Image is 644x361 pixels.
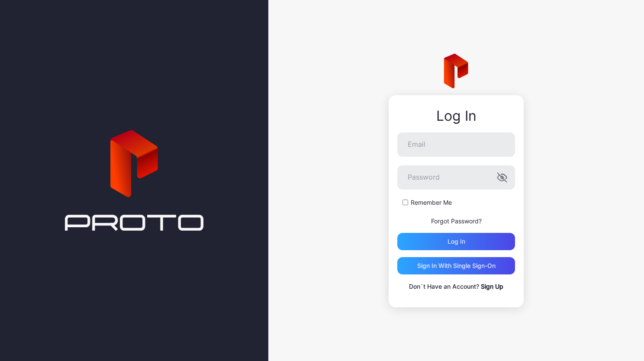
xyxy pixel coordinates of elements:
[417,262,496,269] div: Sign in With Single Sign-On
[397,108,515,124] div: Log In
[411,198,452,207] label: Remember Me
[397,132,515,157] input: Email
[397,257,515,274] button: Sign in With Single Sign-On
[448,238,465,245] div: Log in
[397,233,515,250] button: Log in
[497,172,507,183] button: Password
[397,165,515,190] input: Password
[397,281,515,292] p: Don`t Have an Account?
[431,217,482,225] a: Forgot Password?
[481,283,503,290] a: Sign Up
